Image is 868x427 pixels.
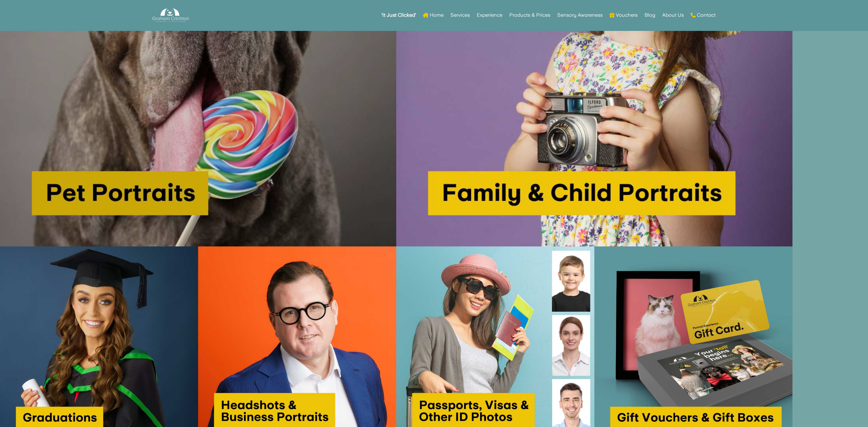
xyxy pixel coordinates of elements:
[557,3,603,27] a: Sensory Awareness
[610,3,638,27] a: Vouchers
[662,3,684,27] a: About Us
[381,3,416,27] a: ‘It Just Clicked’
[423,3,444,27] a: Home
[477,3,502,27] a: Experience
[152,7,189,24] img: Graham Crichton Photography Logo - Graham Crichton - Belfast Family & Pet Photography Studio
[644,3,655,27] a: Blog
[691,3,716,27] a: Contact
[381,13,416,17] strong: ‘It Just Clicked’
[509,3,550,27] a: Products & Prices
[396,242,792,247] a: Family & Child Portraits
[450,3,470,27] a: Services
